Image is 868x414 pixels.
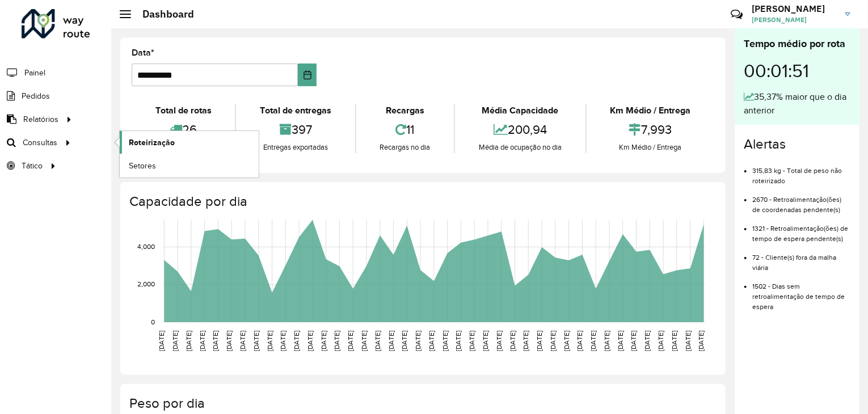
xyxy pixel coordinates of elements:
a: Contato Rápido [724,2,749,27]
text: [DATE] [225,331,233,351]
li: 315,83 kg - Total de peso não roteirizado [752,157,850,186]
div: 397 [239,117,352,142]
span: [PERSON_NAME] [752,15,837,25]
text: [DATE] [643,331,651,351]
text: [DATE] [684,331,692,351]
span: Setores [129,160,156,172]
text: [DATE] [374,331,381,351]
text: [DATE] [185,331,192,351]
span: Roteirização [129,137,175,149]
text: [DATE] [630,331,638,351]
text: [DATE] [482,331,489,351]
text: [DATE] [401,331,408,351]
div: Recargas [359,104,451,117]
div: 7,993 [589,117,711,142]
li: 72 - Cliente(s) fora da malha viária [752,244,850,273]
div: Entregas exportadas [239,142,352,153]
text: [DATE] [441,331,449,351]
text: [DATE] [671,331,678,351]
text: [DATE] [589,331,597,351]
div: Média Capacidade [458,104,582,117]
text: [DATE] [306,331,314,351]
div: 35,37% maior que o dia anterior [744,90,850,117]
text: [DATE] [158,331,165,351]
text: [DATE] [320,331,327,351]
h2: Dashboard [131,8,194,20]
label: Data [132,46,154,60]
text: [DATE] [387,331,395,351]
text: [DATE] [199,331,206,351]
text: [DATE] [617,331,624,351]
div: 200,94 [458,117,582,142]
div: Km Médio / Entrega [589,104,711,117]
span: Relatórios [23,113,58,125]
text: [DATE] [549,331,557,351]
text: [DATE] [239,331,246,351]
text: [DATE] [212,331,220,351]
text: [DATE] [536,331,543,351]
span: Pedidos [22,90,50,102]
text: [DATE] [293,331,300,351]
div: Média de ocupação no dia [458,142,582,153]
div: 11 [359,117,451,142]
div: 00:01:51 [744,52,850,90]
text: 0 [151,318,155,326]
text: [DATE] [522,331,529,351]
a: Setores [120,154,259,177]
li: 1321 - Retroalimentação(ões) de tempo de espera pendente(s) [752,215,850,244]
a: Roteirização [120,131,259,154]
text: [DATE] [495,331,503,351]
text: [DATE] [468,331,475,351]
text: [DATE] [455,331,462,351]
div: 26 [134,117,232,142]
span: Tático [22,160,43,172]
div: Tempo médio por rota [744,36,850,52]
text: [DATE] [171,331,179,351]
text: [DATE] [509,331,516,351]
text: [DATE] [266,331,273,351]
div: Km Médio / Entrega [589,142,711,153]
text: [DATE] [334,331,341,351]
li: 2670 - Retroalimentação(ões) de coordenadas pendente(s) [752,186,850,215]
li: 1502 - Dias sem retroalimentação de tempo de espera [752,273,850,312]
div: Total de entregas [239,104,352,117]
text: [DATE] [698,331,705,351]
text: 2,000 [137,281,155,288]
text: [DATE] [252,331,260,351]
text: [DATE] [279,331,286,351]
span: Consultas [23,137,57,149]
text: [DATE] [414,331,422,351]
text: [DATE] [347,331,354,351]
text: [DATE] [603,331,610,351]
h4: Peso por dia [129,395,714,412]
text: [DATE] [428,331,435,351]
button: Choose Date [298,64,317,86]
h4: Capacidade por dia [129,193,714,210]
text: [DATE] [576,331,584,351]
text: [DATE] [360,331,368,351]
text: [DATE] [657,331,664,351]
text: 4,000 [137,243,155,251]
h3: [PERSON_NAME] [752,3,837,14]
text: [DATE] [563,331,570,351]
div: Recargas no dia [359,142,451,153]
h4: Alertas [744,136,850,153]
div: Total de rotas [134,104,232,117]
span: Painel [24,67,45,79]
